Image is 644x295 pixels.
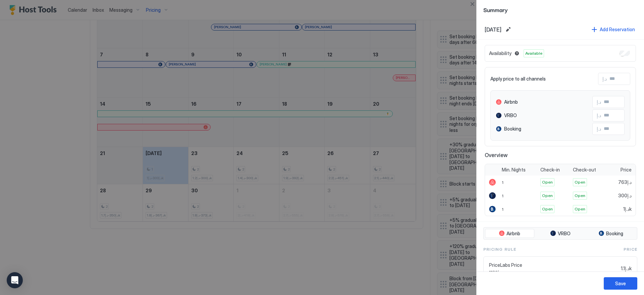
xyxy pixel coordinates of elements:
span: Check-out [573,167,596,173]
div: Save [615,280,626,287]
span: 1 [502,193,503,198]
span: Price [621,167,632,173]
span: Apply price to all channels [490,76,546,82]
span: Open [575,206,585,212]
span: Summary [483,5,637,14]
div: Open Intercom Messenger [7,272,23,288]
span: د.إ [597,126,601,132]
span: د.إ [597,99,601,105]
span: Availability [489,50,512,56]
div: tab-group [483,227,637,240]
span: Booking [606,231,623,237]
button: Edit date range [504,26,512,34]
button: Blocked dates override all pricing rules and remain unavailable until manually unblocked [513,49,521,57]
span: PriceLabs Price [489,262,618,268]
button: Airbnb [485,229,534,238]
span: Airbnb [504,99,518,105]
button: VRBO [536,229,585,238]
span: [DATE] [485,26,501,33]
span: 1 [502,180,503,185]
span: Booking [504,126,521,132]
span: د.إ1k [623,206,632,212]
span: Open [542,193,553,199]
span: Open [575,179,585,185]
span: د.إ1130 [489,269,618,275]
span: Pricing Rule [483,246,516,252]
span: Price [624,246,637,252]
span: Open [542,179,553,185]
button: Add Reservation [591,25,636,34]
span: د.إ [602,76,607,82]
span: VRBO [558,231,571,237]
span: د.إ1.1k [621,265,632,272]
div: Add Reservation [600,26,635,33]
span: د.إ763 [618,179,632,185]
span: Open [542,206,553,212]
button: Save [604,277,637,290]
span: VRBO [504,112,517,118]
span: د.إ [597,112,601,118]
button: Booking [586,229,636,238]
span: Overview [485,152,636,158]
span: Check-in [540,167,560,173]
span: Airbnb [506,231,520,237]
span: Min. Nights [502,167,526,173]
span: Available [525,50,542,56]
span: Open [575,193,585,199]
span: د.إ300 [618,193,632,199]
span: 1 [502,207,503,212]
